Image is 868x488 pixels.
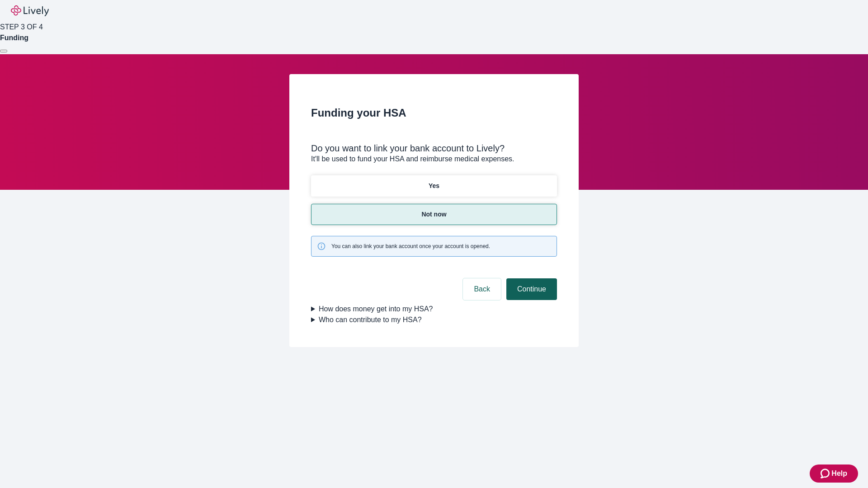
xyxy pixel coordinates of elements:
div: Do you want to link your bank account to Lively? [311,143,557,154]
button: Back [463,278,501,300]
p: Not now [421,210,446,219]
h2: Funding your HSA [311,105,557,121]
img: Lively [11,5,49,16]
button: Yes [311,175,557,197]
p: Yes [429,181,439,191]
p: It'll be used to fund your HSA and reimburse medical expenses. [311,154,557,164]
button: Continue [506,278,557,300]
summary: How does money get into my HSA? [311,304,557,314]
button: Zendesk support iconHelp [810,465,858,483]
span: Help [831,468,847,479]
span: You can also link your bank account once your account is opened. [331,242,490,250]
svg: Zendesk support icon [821,468,831,479]
summary: Who can contribute to my HSA? [311,314,557,325]
button: Not now [311,204,557,225]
